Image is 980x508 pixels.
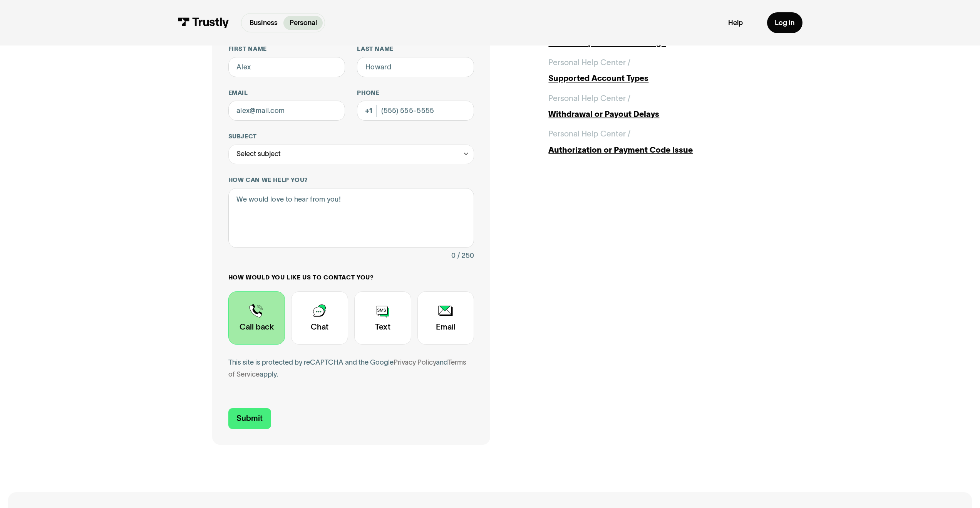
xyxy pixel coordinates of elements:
a: Log in [767,12,802,33]
div: Select subject [236,148,281,160]
div: 0 [451,250,456,262]
div: Personal Help Center / [548,57,630,69]
a: Personal Help Center /Authorization or Payment Code Issue [548,128,767,156]
label: Email [228,89,345,97]
input: Submit [228,408,271,429]
div: Personal Help Center / [548,128,630,140]
label: How would you like us to contact you? [228,274,474,282]
a: Help [728,19,743,27]
a: Personal Help Center /Withdrawal or Payout Delays [548,93,767,120]
div: Authorization or Payment Code Issue [548,144,767,156]
img: Trustly Logo [178,17,229,28]
a: Personal Help Center /Supported Account Types [548,57,767,84]
div: Personal Help Center / [548,93,630,104]
input: (555) 555-5555 [357,101,474,121]
div: This site is protected by reCAPTCHA and the Google and apply. [228,357,474,380]
input: alex@mail.com [228,101,345,121]
div: Withdrawal or Payout Delays [548,108,767,120]
div: Supported Account Types [548,72,767,84]
input: Alex [228,57,345,77]
input: Howard [357,57,474,77]
div: / 250 [457,250,474,262]
a: Business [243,16,283,30]
a: Personal [283,16,323,30]
label: Last name [357,45,474,53]
p: Business [250,18,278,28]
p: Personal [290,18,317,28]
label: Subject [228,133,474,141]
label: First name [228,45,345,53]
div: Log in [775,19,794,27]
form: Contact Trustly Support [228,45,474,429]
label: How can we help you? [228,176,474,184]
div: Select subject [228,145,474,165]
label: Phone [357,89,474,97]
a: Privacy Policy [394,358,436,366]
